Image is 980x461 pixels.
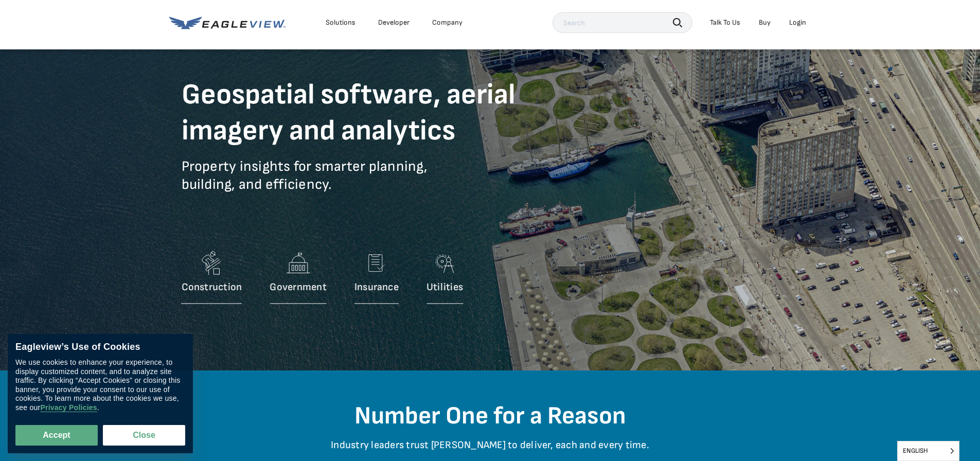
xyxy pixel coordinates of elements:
button: Close [103,425,185,446]
a: Government [270,247,326,309]
a: Utilities [426,247,463,309]
span: English [898,441,959,460]
p: Construction [182,281,242,294]
a: Buy [759,18,771,27]
p: Property insights for smarter planning, building, and efficiency. [182,157,552,209]
p: Insurance [354,281,399,294]
h2: Number One for a Reason [189,401,791,431]
a: Developer [378,18,409,27]
a: Construction [182,247,242,309]
div: Solutions [326,18,355,27]
div: Eagleview’s Use of Cookies [15,342,185,353]
a: Privacy Policies [40,403,97,412]
a: Insurance [354,247,399,309]
input: Search [553,12,692,33]
div: Company [432,18,462,27]
button: Accept [15,425,98,446]
div: Talk To Us [710,18,740,27]
p: Utilities [426,281,463,294]
div: Login [789,18,806,27]
p: Government [270,281,326,294]
aside: Language selected: English [897,441,959,461]
div: We use cookies to enhance your experience, to display customized content, and to analyze site tra... [15,358,185,412]
h1: Geospatial software, aerial imagery and analytics [182,77,552,149]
